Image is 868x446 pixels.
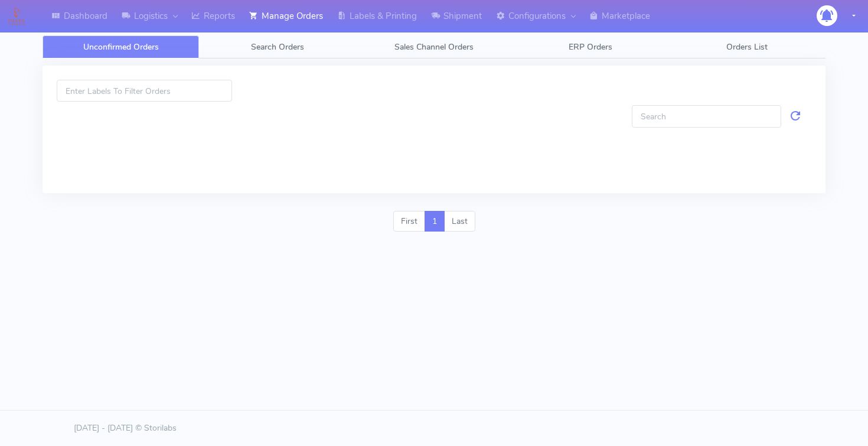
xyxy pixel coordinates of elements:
span: Unconfirmed Orders [83,41,159,53]
span: Sales Channel Orders [394,41,474,53]
input: Enter Labels To Filter Orders [57,80,232,102]
a: 1 [425,211,445,232]
input: Search [632,105,782,127]
span: Search Orders [251,41,304,53]
span: Orders List [726,41,768,53]
span: ERP Orders [569,41,612,53]
ul: Tabs [43,35,825,58]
